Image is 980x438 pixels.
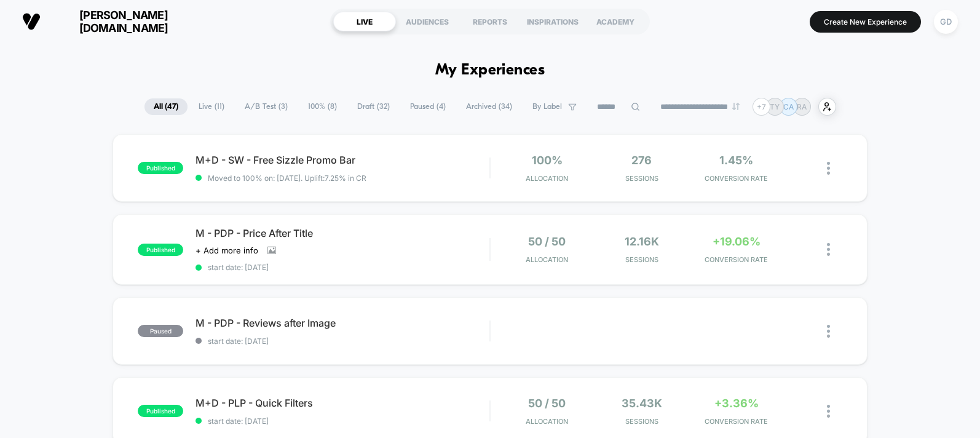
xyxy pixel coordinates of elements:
span: start date: [DATE] [196,416,489,426]
span: Allocation [526,255,568,264]
span: Allocation [526,174,568,183]
img: Visually logo [22,12,41,31]
div: INSPIRATIONS [521,12,584,31]
h1: My Experiences [435,62,545,79]
div: GD [934,10,958,34]
span: CONVERSION RATE [692,174,781,183]
span: Paused ( 4 ) [401,98,455,115]
span: 100% ( 8 ) [299,98,346,115]
p: CA [783,102,794,111]
span: published [138,405,183,417]
span: 35.43k [622,397,662,410]
span: [PERSON_NAME][DOMAIN_NAME] [50,9,197,34]
span: start date: [DATE] [196,263,489,272]
div: REPORTS [459,12,521,31]
p: RA [797,102,807,111]
span: M+D - SW - Free Sizzle Promo Bar [196,154,489,166]
span: Sessions [598,255,686,264]
span: Draft ( 32 ) [348,98,399,115]
button: [PERSON_NAME][DOMAIN_NAME] [18,8,201,35]
span: M - PDP - Reviews after Image [196,317,489,329]
span: 100% [532,154,563,167]
img: close [827,162,830,175]
span: Live ( 11 ) [189,98,234,115]
span: paused [138,325,183,337]
span: 1.45% [719,154,753,167]
span: A/B Test ( 3 ) [235,98,297,115]
span: Allocation [526,417,568,426]
div: ACADEMY [584,12,647,31]
button: GD [930,9,962,34]
span: Sessions [598,174,686,183]
span: published [138,162,183,174]
span: start date: [DATE] [196,336,489,346]
span: By Label [532,102,562,111]
button: Create New Experience [810,11,921,33]
span: Moved to 100% on: [DATE] . Uplift: 7.25% in CR [208,173,366,183]
span: All ( 47 ) [144,98,188,115]
span: CONVERSION RATE [692,417,781,426]
span: CONVERSION RATE [692,255,781,264]
p: TY [770,102,780,111]
div: + 7 [753,98,770,116]
span: 276 [631,154,652,167]
img: close [827,243,830,256]
span: +3.36% [714,397,759,410]
img: close [827,325,830,338]
span: +19.06% [713,235,761,248]
span: + Add more info [196,245,258,255]
span: 50 / 50 [528,397,566,410]
span: Archived ( 34 ) [457,98,521,115]
span: 50 / 50 [528,235,566,248]
span: M - PDP - Price After Title [196,227,489,239]
div: AUDIENCES [396,12,459,31]
span: Sessions [598,417,686,426]
span: M+D - PLP - Quick Filters [196,397,489,409]
div: LIVE [333,12,396,31]
span: published [138,244,183,256]
img: close [827,405,830,418]
span: 12.16k [625,235,659,248]
img: end [732,103,740,110]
